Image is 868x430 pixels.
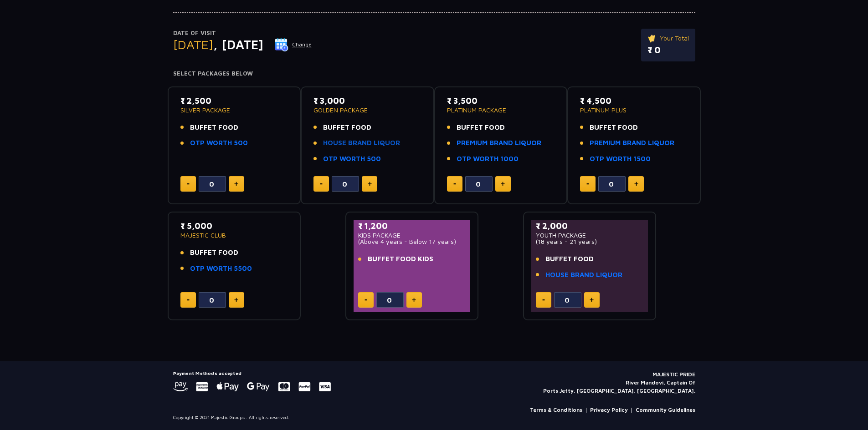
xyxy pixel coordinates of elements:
img: plus [368,182,372,186]
a: Community Guidelines [636,406,695,414]
p: KIDS PACKAGE [358,232,466,238]
span: BUFFET FOOD [545,254,594,264]
p: GOLDEN PACKAGE [313,107,421,113]
img: minus [542,299,545,301]
p: Date of Visit [173,29,312,38]
p: ₹ 2,500 [180,95,288,107]
p: PLATINUM PLUS [580,107,688,113]
a: OTP WORTH 1000 [457,154,519,164]
p: Your Total [647,33,689,43]
img: minus [187,183,190,185]
p: ₹ 5,000 [180,220,288,232]
p: ₹ 3,000 [313,95,421,107]
a: HOUSE BRAND LIQUOR [545,270,622,280]
a: HOUSE BRAND LIQUOR [323,138,400,148]
a: OTP WORTH 500 [323,154,381,164]
span: [DATE] [173,37,213,52]
img: minus [453,183,456,185]
img: plus [234,182,238,186]
span: BUFFET FOOD [590,122,638,133]
span: BUFFET FOOD KIDS [368,254,433,264]
span: BUFFET FOOD [190,122,238,133]
span: BUFFET FOOD [457,122,505,133]
p: ₹ 0 [647,43,689,57]
a: OTP WORTH 500 [190,138,248,148]
a: OTP WORTH 1500 [590,154,651,164]
span: , [DATE] [213,37,263,52]
p: ₹ 1,200 [358,220,466,232]
span: BUFFET FOOD [323,122,371,133]
a: Privacy Policy [590,406,628,414]
img: plus [634,182,638,186]
img: plus [501,182,505,186]
p: ₹ 4,500 [580,95,688,107]
a: Terms & Conditions [530,406,582,414]
img: minus [187,299,190,301]
a: OTP WORTH 5500 [190,263,252,274]
p: (18 years - 21 years) [536,238,644,245]
p: MAJESTIC PRIDE River Mandovi, Captain Of Ports Jetty, [GEOGRAPHIC_DATA], [GEOGRAPHIC_DATA]. [543,370,695,395]
a: PREMIUM BRAND LIQUOR [457,138,541,148]
p: (Above 4 years - Below 17 years) [358,238,466,245]
p: YOUTH PACKAGE [536,232,644,238]
img: minus [365,299,367,301]
p: ₹ 2,000 [536,220,644,232]
img: ticket [647,33,657,43]
h5: Payment Methods accepted [173,370,331,376]
a: PREMIUM BRAND LIQUOR [590,138,674,148]
p: PLATINUM PACKAGE [447,107,555,113]
span: BUFFET FOOD [190,248,238,258]
p: Copyright © 2021 Majestic Groups . All rights reserved. [173,414,289,421]
img: minus [586,183,589,185]
img: plus [412,298,416,302]
button: Change [274,37,312,52]
h4: Select Packages Below [173,70,695,77]
img: minus [320,183,323,185]
p: ₹ 3,500 [447,95,555,107]
img: plus [234,298,238,302]
img: plus [590,298,594,302]
p: MAJESTIC CLUB [180,232,288,238]
p: SILVER PACKAGE [180,107,288,113]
